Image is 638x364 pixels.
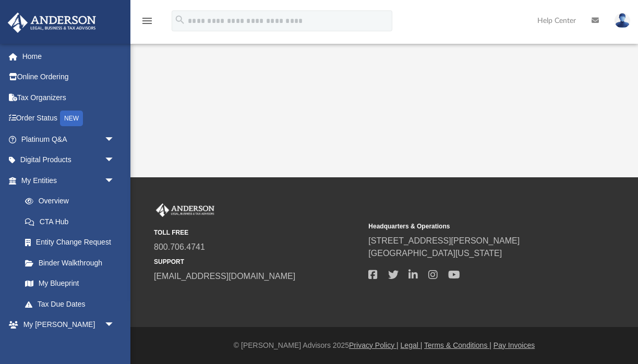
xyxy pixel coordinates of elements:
[7,170,130,191] a: My Entitiesarrow_drop_down
[368,249,502,258] a: [GEOGRAPHIC_DATA][US_STATE]
[7,129,130,150] a: Platinum Q&Aarrow_drop_down
[104,150,125,171] span: arrow_drop_down
[60,111,83,126] div: NEW
[15,273,125,294] a: My Blueprint
[7,67,130,88] a: Online Ordering
[7,314,125,348] a: My [PERSON_NAME] Teamarrow_drop_down
[154,242,205,251] a: 800.706.4741
[174,14,186,26] i: search
[493,341,535,349] a: Pay Invoices
[7,150,130,171] a: Digital Productsarrow_drop_down
[401,341,423,349] a: Legal |
[141,20,153,27] a: menu
[15,294,130,314] a: Tax Due Dates
[15,211,130,232] a: CTA Hub
[349,341,399,349] a: Privacy Policy |
[424,341,491,349] a: Terms & Conditions |
[104,170,125,191] span: arrow_drop_down
[15,191,130,212] a: Overview
[141,15,153,27] i: menu
[130,340,638,351] div: © [PERSON_NAME] Advisors 2025
[7,87,130,108] a: Tax Organizers
[104,314,125,336] span: arrow_drop_down
[7,108,130,129] a: Order StatusNEW
[7,46,130,67] a: Home
[368,222,575,231] small: Headquarters & Operations
[154,203,216,217] img: Anderson Advisors Platinum Portal
[154,272,295,281] a: [EMAIL_ADDRESS][DOMAIN_NAME]
[15,232,130,253] a: Entity Change Request
[104,129,125,150] span: arrow_drop_down
[154,228,361,237] small: TOLL FREE
[5,13,99,33] img: Anderson Advisors Platinum Portal
[154,257,361,266] small: SUPPORT
[615,13,630,28] img: User Pic
[368,236,520,245] a: [STREET_ADDRESS][PERSON_NAME]
[15,252,130,273] a: Binder Walkthrough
